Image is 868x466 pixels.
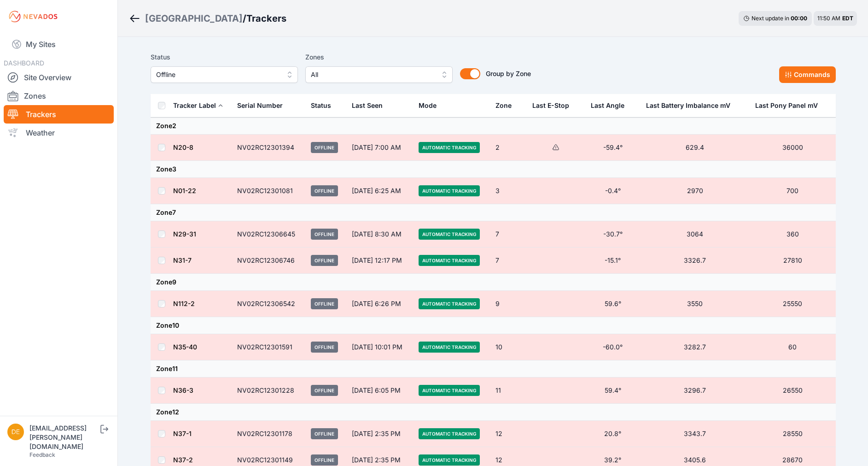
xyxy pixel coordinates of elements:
[232,248,305,274] td: NV02RC12306746
[585,221,641,248] td: -30.7°
[346,135,413,161] td: [DATE] 7:00 AM
[232,291,305,317] td: NV02RC12306542
[750,291,836,317] td: 25550
[750,421,836,447] td: 28550
[490,334,527,360] td: 10
[419,94,444,117] button: Mode
[4,87,114,105] a: Zones
[817,15,840,22] span: 11:50 AM
[641,334,750,360] td: 3282.7
[151,161,836,178] td: Zone 3
[490,378,527,404] td: 11
[490,421,527,447] td: 12
[346,291,413,317] td: [DATE] 6:26 PM
[532,101,569,110] div: Last E-Stop
[311,229,338,240] span: Offline
[641,221,750,248] td: 3064
[750,135,836,161] td: 36000
[305,52,453,63] label: Zones
[4,59,44,67] span: DASHBOARD
[419,255,480,266] span: Automatic Tracking
[751,15,789,22] span: Next update in
[311,428,338,439] span: Offline
[246,12,286,25] h3: Trackers
[419,298,480,309] span: Automatic Tracking
[173,343,197,351] a: N35-40
[151,274,836,291] td: Zone 9
[232,135,305,161] td: NV02RC12301394
[585,135,641,161] td: -59.4°
[641,135,750,161] td: 629.4
[4,33,114,55] a: My Sites
[346,221,413,248] td: [DATE] 8:30 AM
[311,185,338,196] span: Offline
[7,424,24,440] img: devin.martin@nevados.solar
[419,142,480,153] span: Automatic Tracking
[4,68,114,87] a: Site Overview
[352,94,408,117] div: Last Seen
[755,101,818,110] div: Last Pony Panel mV
[585,291,641,317] td: 59.6°
[490,291,527,317] td: 9
[232,378,305,404] td: NV02RC12301228
[232,178,305,204] td: NV02RC12301081
[151,360,836,378] td: Zone 11
[346,421,413,447] td: [DATE] 2:35 PM
[151,52,298,63] label: Status
[750,248,836,274] td: 27810
[346,178,413,204] td: [DATE] 6:25 AM
[151,317,836,334] td: Zone 10
[419,385,480,396] span: Automatic Tracking
[585,178,641,204] td: -0.4°
[173,230,196,238] a: N29-31
[585,248,641,274] td: -15.1°
[641,291,750,317] td: 3550
[29,451,55,458] a: Feedback
[151,118,836,135] td: Zone 2
[237,94,290,117] button: Serial Number
[305,66,453,83] button: All
[173,101,216,110] div: Tracker Label
[419,185,480,196] span: Automatic Tracking
[646,101,730,110] div: Last Battery Imbalance mV
[232,221,305,248] td: NV02RC12306645
[486,70,531,77] span: Group by Zone
[346,378,413,404] td: [DATE] 6:05 PM
[646,94,738,117] button: Last Battery Imbalance mV
[490,135,527,161] td: 2
[173,300,195,307] a: N112-2
[151,66,298,83] button: Offline
[4,105,114,124] a: Trackers
[151,404,836,421] td: Zone 12
[173,456,193,464] a: N37-2
[585,421,641,447] td: 20.8°
[842,15,853,22] span: EDT
[585,378,641,404] td: 59.4°
[4,124,114,142] a: Weather
[232,421,305,447] td: NV02RC12301178
[419,428,480,439] span: Automatic Tracking
[495,101,512,110] div: Zone
[129,6,286,30] nav: Breadcrumb
[311,101,331,110] div: Status
[311,94,338,117] button: Status
[311,342,338,353] span: Offline
[29,424,99,451] div: [EMAIL_ADDRESS][PERSON_NAME][DOMAIN_NAME]
[750,334,836,360] td: 60
[490,178,527,204] td: 3
[151,204,836,221] td: Zone 7
[779,66,836,83] button: Commands
[243,12,246,25] span: /
[145,12,243,25] a: [GEOGRAPHIC_DATA]
[591,94,632,117] button: Last Angle
[173,143,193,151] a: N20-8
[641,378,750,404] td: 3296.7
[419,454,480,466] span: Automatic Tracking
[750,221,836,248] td: 360
[585,334,641,360] td: -60.0°
[173,386,193,394] a: N36-3
[419,342,480,353] span: Automatic Tracking
[346,334,413,360] td: [DATE] 10:01 PM
[346,248,413,274] td: [DATE] 12:17 PM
